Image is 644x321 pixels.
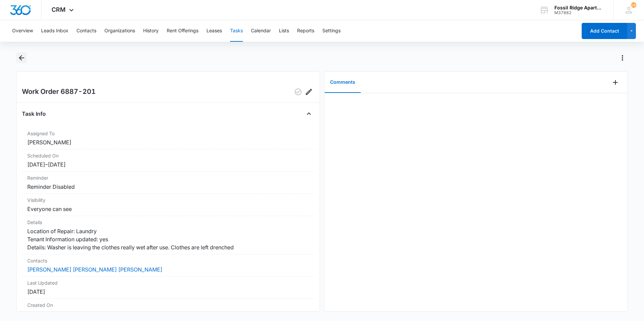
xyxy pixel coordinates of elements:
[22,277,314,299] div: Last Updated[DATE]
[27,174,309,181] dt: Reminder
[22,299,314,321] div: Created On[DATE]
[631,2,636,8] div: notifications count
[251,20,271,42] button: Calendar
[27,279,309,286] dt: Last Updated
[27,138,309,146] dd: [PERSON_NAME]
[27,301,309,309] dt: Created On
[27,205,309,213] dd: Everyone can see
[631,2,636,8] span: 191
[12,20,33,42] button: Overview
[610,77,621,88] button: Add Comment
[143,20,159,42] button: History
[22,149,314,172] div: Scheduled On[DATE]–[DATE]
[22,110,46,118] h4: Task Info
[52,6,66,13] span: CRM
[27,183,309,191] dd: Reminder Disabled
[27,266,162,273] a: [PERSON_NAME] [PERSON_NAME] [PERSON_NAME]
[27,152,309,159] dt: Scheduled On
[167,20,198,42] button: Rent Offerings
[303,108,314,119] button: Close
[22,194,314,216] div: VisibilityEveryone can see
[22,86,96,97] h2: Work Order 6887-201
[27,160,309,169] dd: [DATE] – [DATE]
[22,216,314,254] div: DetailsLocation of Repair: Laundry Tenant Information updated: yes Details: Washer is leaving the...
[582,23,627,39] button: Add Contact
[230,20,243,42] button: Tasks
[279,20,289,42] button: Lists
[27,257,309,264] dt: Contacts
[27,227,309,251] dd: Location of Repair: Laundry Tenant Information updated: yes Details: Washer is leaving the clothe...
[27,310,309,318] dd: [DATE]
[27,219,309,226] dt: Details
[206,20,222,42] button: Leases
[16,52,27,63] button: Back
[27,197,309,204] dt: Visibility
[554,5,604,10] div: account name
[22,254,314,277] div: Contacts[PERSON_NAME] [PERSON_NAME] [PERSON_NAME]
[41,20,68,42] button: Leads Inbox
[27,288,309,296] dd: [DATE]
[297,20,314,42] button: Reports
[27,130,309,137] dt: Assigned To
[76,20,96,42] button: Contacts
[303,86,314,97] button: Edit
[325,72,361,93] button: Comments
[617,52,628,63] button: Actions
[22,172,314,194] div: ReminderReminder Disabled
[322,20,341,42] button: Settings
[22,127,314,149] div: Assigned To[PERSON_NAME]
[104,20,135,42] button: Organizations
[554,10,604,15] div: account id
